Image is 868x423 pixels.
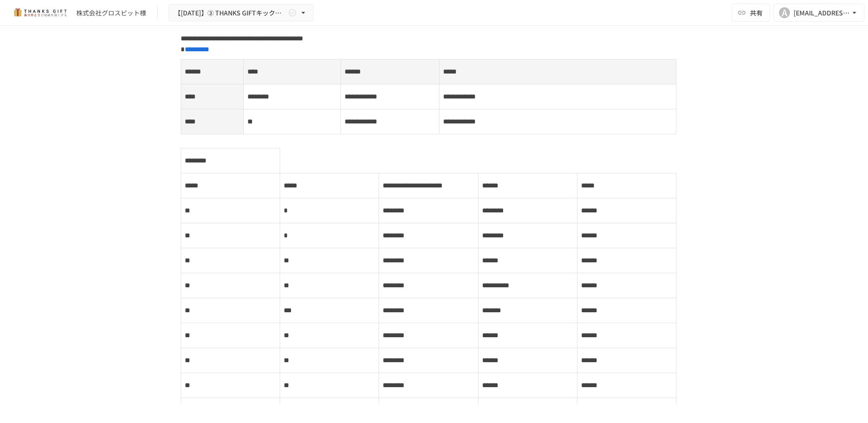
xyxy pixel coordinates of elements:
[168,4,314,22] button: 【[DATE]】➂ THANKS GIFTキックオフMTG
[779,7,790,18] div: A
[174,7,286,19] span: 【[DATE]】➂ THANKS GIFTキックオフMTG
[750,8,763,18] span: 共有
[794,7,850,19] div: [EMAIL_ADDRESS][DOMAIN_NAME]
[732,4,770,22] button: 共有
[76,8,146,18] div: 株式会社グロスピット様
[11,5,69,20] img: mMP1OxWUAhQbsRWCurg7vIHe5HqDpP7qZo7fRoNLXQh
[774,4,864,22] button: A[EMAIL_ADDRESS][DOMAIN_NAME]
